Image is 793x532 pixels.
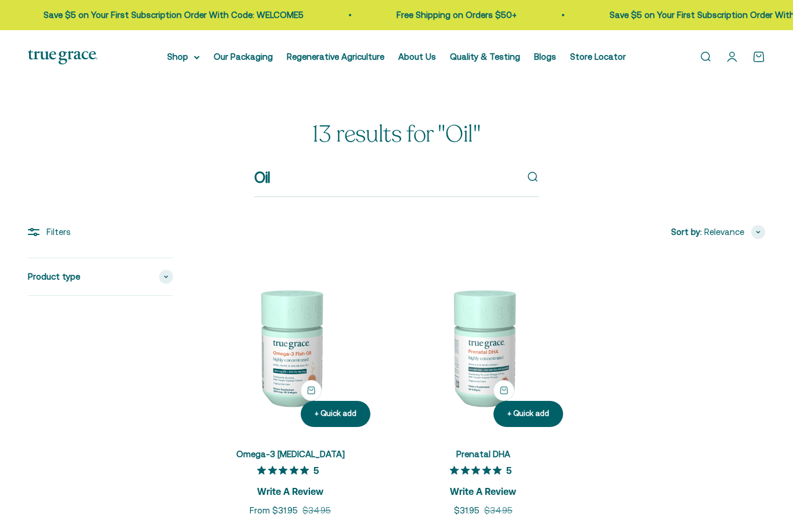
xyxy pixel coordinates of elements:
div: + Quick add [507,408,549,420]
a: About Us [398,52,436,61]
div: + Quick add [315,408,356,420]
button: + Quick add [301,401,370,427]
summary: Shop [167,50,200,64]
button: + Quick add [493,380,514,401]
button: + Quick add [301,380,322,401]
compare-at-price: $34.95 [302,504,331,517]
a: Quality & Testing [450,52,520,61]
span: Write A Review [450,482,516,500]
compare-at-price: $34.95 [484,504,513,517]
a: Regenerative Agriculture [287,52,384,61]
span: Write A Review [257,482,323,500]
input: Search [254,165,517,190]
a: Our Packaging [214,52,273,61]
a: Store Locator [570,52,626,61]
h1: 13 results for "Oil" [28,121,765,147]
span: 5 [506,464,511,476]
button: Relevance [704,225,765,239]
span: Product type [28,270,80,284]
summary: Product type [28,258,173,295]
button: + Quick add [493,401,563,427]
sale-price: $31.95 [454,504,480,517]
button: 5 out 5 stars rating in total 1 reviews. Jump to reviews. [450,462,516,500]
img: Omega-3 Fish Oil for Brain, Heart, and Immune Health* Sustainably sourced, wild-caught Alaskan fi... [201,258,380,436]
sale-price: From $31.95 [250,504,298,517]
a: Omega-3 [MEDICAL_DATA] [236,449,345,459]
button: 5 out 5 stars rating in total 11 reviews. Jump to reviews. [257,462,323,500]
span: Sort by: [671,225,702,239]
div: Filters [28,225,173,239]
img: Prenatal DHA for Brain & Eye Development* For women during pre-conception, pregnancy, and lactati... [394,258,572,436]
a: Blogs [534,52,556,61]
a: Prenatal DHA [456,449,510,459]
a: Free Shipping on Orders $50+ [322,10,442,20]
span: Relevance [704,225,744,239]
span: 5 [313,464,319,476]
